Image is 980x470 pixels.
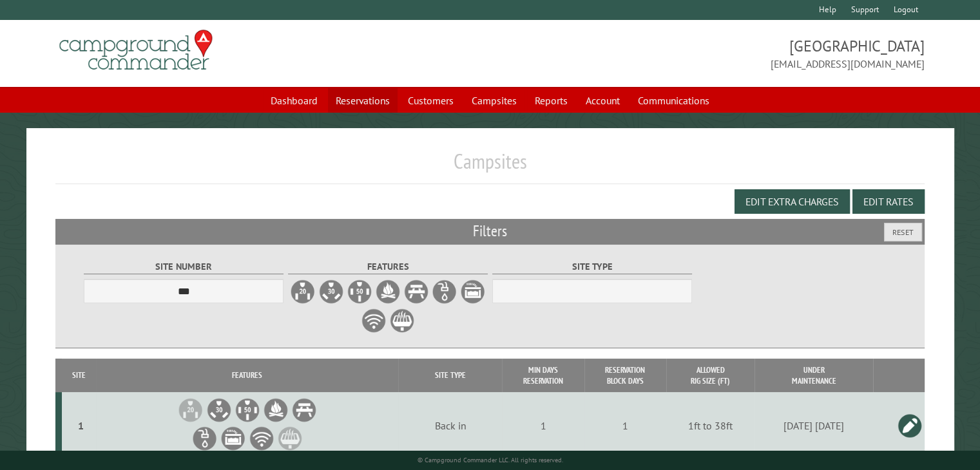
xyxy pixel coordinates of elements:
div: 1 [67,419,94,432]
li: Picnic Table [291,397,317,423]
a: Edit this campsite [897,413,923,438]
th: Site [62,359,96,392]
th: Allowed Rig Size (ft) [666,359,755,392]
li: Grill [277,426,303,451]
th: Features [96,359,398,392]
h1: Campsites [55,149,925,184]
th: Site Type [398,359,502,392]
li: WiFi Service [249,426,274,451]
th: Reservation Block Days [584,359,666,392]
img: Campground Commander [55,25,216,75]
li: 30A Electrical Hookup [206,397,232,423]
h2: Filters [55,219,925,243]
span: [GEOGRAPHIC_DATA] [EMAIL_ADDRESS][DOMAIN_NAME] [490,35,925,71]
a: Customers [400,88,461,113]
label: WiFi Service [361,308,387,334]
a: Campsites [464,88,524,113]
a: Dashboard [263,88,325,113]
label: Site Type [492,259,693,274]
a: Account [578,88,628,113]
li: 20A Electrical Hookup [178,397,204,423]
button: Edit Extra Charges [735,189,850,214]
label: Grill [389,308,415,334]
th: Min Days Reservation [502,359,584,392]
li: Sewer Hookup [220,426,246,451]
label: 20A Electrical Hookup [290,279,316,305]
a: Reservations [328,88,398,113]
div: 1ft to 38ft [668,419,753,432]
button: Reset [884,223,922,241]
th: Under Maintenance [754,359,872,392]
button: Edit Rates [852,189,925,214]
label: Features [288,259,488,274]
div: Back in [400,419,500,432]
li: 50A Electrical Hookup [235,397,260,423]
div: [DATE] [DATE] [757,419,871,432]
label: 50A Electrical Hookup [347,279,372,305]
li: Firepit [263,397,289,423]
div: 1 [586,419,664,432]
label: 30A Electrical Hookup [318,279,344,305]
a: Reports [527,88,575,113]
label: Site Number [84,259,284,274]
label: Sewer Hookup [460,279,486,305]
a: Communications [630,88,717,113]
label: Water Hookup [432,279,457,305]
label: Picnic Table [403,279,429,305]
li: Water Hookup [192,426,218,451]
small: © Campground Commander LLC. All rights reserved. [418,456,563,464]
div: 1 [504,419,582,432]
label: Firepit [375,279,401,305]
